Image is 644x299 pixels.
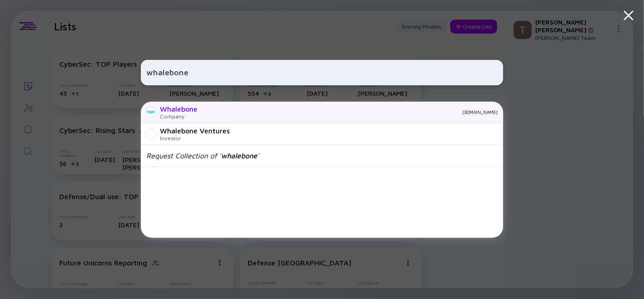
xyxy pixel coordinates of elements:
[221,152,257,160] span: whalebone
[160,127,230,135] div: Whalebone Ventures
[205,109,498,115] div: [DOMAIN_NAME]
[146,64,498,81] input: Search Company or Investor...
[160,113,197,120] div: Company
[146,152,259,160] div: Request Collection of ' '
[160,135,230,142] div: Investor
[160,105,197,113] div: Whalebone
